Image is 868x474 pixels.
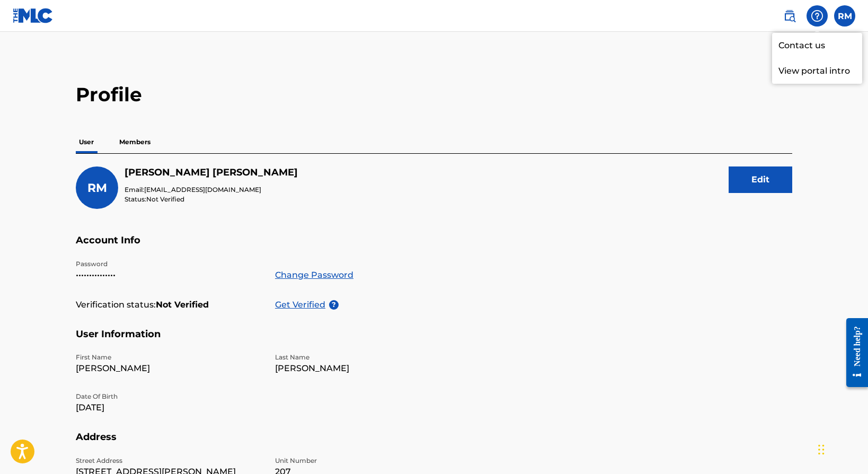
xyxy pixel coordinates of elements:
[834,5,855,27] div: User Menu
[772,33,862,58] a: Contact us
[87,181,107,195] span: RM
[76,353,262,362] p: First Name
[125,195,298,204] p: Status:
[76,299,156,311] p: Verification status:
[116,131,154,153] p: Members
[76,83,792,107] h2: Profile
[76,431,792,456] h5: Address
[811,10,823,22] img: help
[13,8,54,23] img: MLC Logo
[818,434,825,466] div: Drag
[275,269,353,282] a: Change Password
[144,186,261,194] span: [EMAIL_ADDRESS][DOMAIN_NAME]
[76,259,262,269] p: Password
[838,309,868,397] iframe: Resource Center
[156,299,209,311] strong: Not Verified
[729,166,792,193] button: Edit
[275,456,462,466] p: Unit Number
[783,10,796,22] img: search
[275,299,329,311] p: Get Verified
[76,131,97,153] p: User
[779,5,800,27] a: Public Search
[125,185,298,195] p: Email:
[76,269,262,282] p: •••••••••••••••
[125,166,298,179] h5: Rob Meurer
[146,195,184,203] span: Not Verified
[329,300,339,310] span: ?
[76,234,792,259] h5: Account Info
[76,401,262,414] p: [DATE]
[772,58,862,84] p: View portal intro
[807,5,828,27] div: Help
[275,362,462,375] p: [PERSON_NAME]
[275,353,462,362] p: Last Name
[76,328,792,353] h5: User Information
[76,392,262,401] p: Date Of Birth
[815,423,868,474] iframe: Chat Widget
[76,362,262,375] p: [PERSON_NAME]
[76,456,262,466] p: Street Address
